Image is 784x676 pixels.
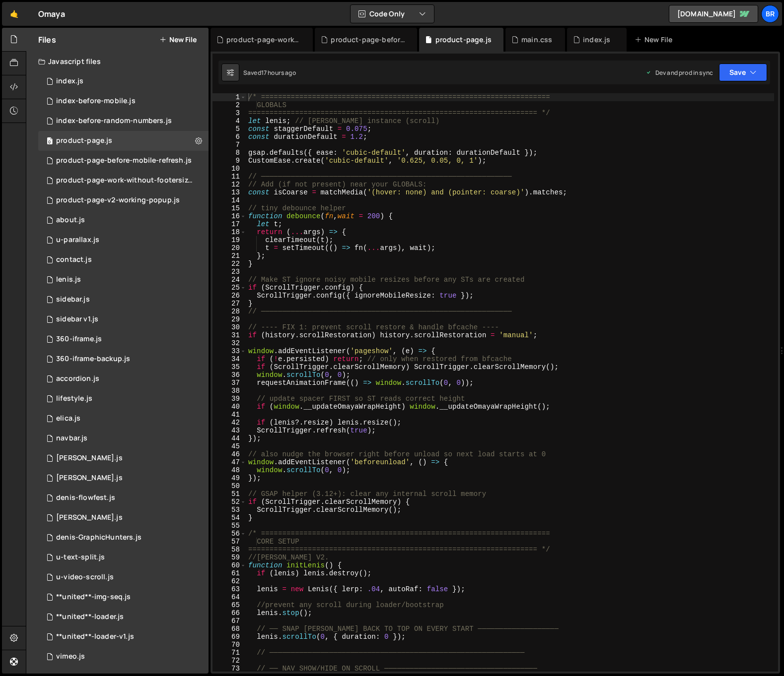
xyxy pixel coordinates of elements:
[56,533,142,542] div: denis-GraphicHunters.js
[38,309,209,329] div: 15742/43953.js
[213,355,246,363] div: 34
[213,363,246,371] div: 35
[38,8,65,20] div: Omaya
[213,506,246,514] div: 53
[213,553,246,561] div: 59
[56,493,115,502] div: denis-flowfest.js
[38,171,212,190] div: 15742/43259.js
[38,190,209,210] div: 15742/43221.js
[213,514,246,522] div: 54
[213,657,246,665] div: 72
[56,355,130,364] div: 360-iframe-backup.js
[213,498,246,506] div: 52
[56,335,102,344] div: 360-iframe.js
[38,429,209,448] div: 15742/42955.js
[38,627,209,647] div: 15742/42772.js
[213,292,246,300] div: 26
[213,609,246,617] div: 66
[213,101,246,109] div: 2
[213,522,246,530] div: 55
[213,442,246,450] div: 45
[645,68,713,77] div: Dev and prod in sync
[56,236,99,245] div: u-parallax.js
[213,268,246,276] div: 23
[38,111,209,131] div: 15742/43885.js
[213,93,246,101] div: 1
[213,339,246,347] div: 32
[213,665,246,673] div: 73
[213,220,246,228] div: 17
[56,593,131,602] div: **united**-img-seq.js
[213,625,246,633] div: 68
[56,652,85,661] div: vimeo.js
[56,454,123,463] div: [PERSON_NAME].js
[213,466,246,474] div: 48
[213,331,246,339] div: 31
[213,411,246,419] div: 41
[213,252,246,260] div: 21
[213,538,246,546] div: 57
[583,35,610,45] div: index.js
[213,133,246,141] div: 6
[213,157,246,165] div: 9
[213,149,246,157] div: 8
[56,434,87,443] div: navbar.js
[213,641,246,649] div: 70
[669,5,758,23] a: [DOMAIN_NAME]
[213,300,246,307] div: 27
[56,315,98,324] div: sidebar v1.js
[213,427,246,434] div: 43
[38,329,209,349] div: 15742/43307.js
[56,474,123,483] div: [PERSON_NAME].js
[56,513,123,522] div: [PERSON_NAME].js
[213,561,246,569] div: 60
[213,173,246,181] div: 11
[38,71,209,91] div: 15742/41862.js
[331,35,405,45] div: product-page-before-mobile-refresh.js
[213,482,246,490] div: 50
[56,632,134,641] div: **united**-loader-v1.js
[56,255,92,264] div: contact.js
[213,379,246,387] div: 37
[213,117,246,125] div: 4
[213,212,246,220] div: 16
[38,409,209,429] div: 15742/42722.js
[213,593,246,601] div: 64
[213,633,246,641] div: 69
[38,349,209,369] div: 15742/44901.js
[38,508,209,528] div: 15742/42804.js
[213,546,246,553] div: 58
[56,216,85,225] div: about.js
[56,176,193,185] div: product-page-work-without-footersize.js
[435,35,492,45] div: product-page.js
[38,567,209,587] div: 15742/41923.js
[213,181,246,188] div: 12
[56,77,83,86] div: index.js
[213,260,246,268] div: 22
[761,5,779,23] a: br
[38,34,56,45] h2: Files
[38,607,209,627] div: 15742/41921.js
[56,394,92,403] div: lifestyle.js
[213,419,246,427] div: 42
[213,228,246,236] div: 18
[56,414,80,423] div: elica.js
[38,548,209,567] div: 15742/42705.js
[38,250,209,270] div: 15742/44740.js
[56,97,136,106] div: index-before-mobile.js
[213,244,246,252] div: 20
[38,389,209,409] div: 15742/42973.js
[213,141,246,149] div: 7
[56,117,172,125] div: index-before-random-numbers.js
[38,587,209,607] div: 15742/42659.js
[213,601,246,609] div: 65
[38,448,209,468] div: 15742/43828.js
[38,151,211,171] div: 15742/43218.js
[719,63,767,81] button: Save
[38,230,209,250] div: 15742/44749.js
[635,35,676,45] div: New File
[213,649,246,657] div: 71
[243,68,296,77] div: Saved
[226,35,301,45] div: product-page-work-without-footersize.js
